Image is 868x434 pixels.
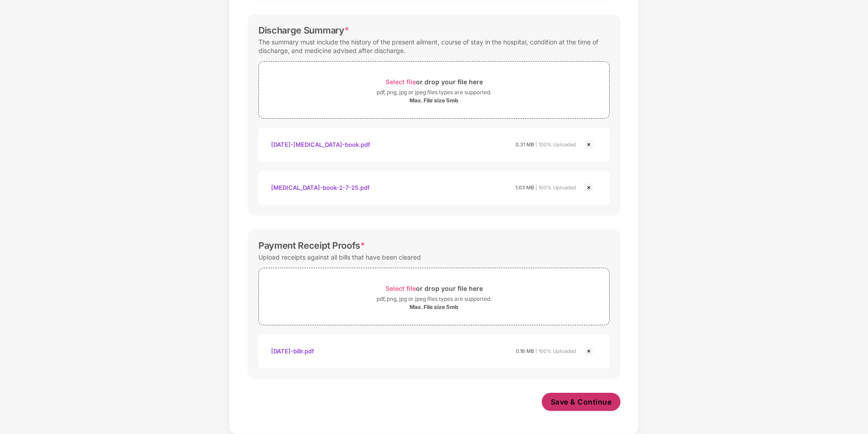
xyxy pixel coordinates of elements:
span: Select fileor drop your file herepdf, png, jpg or jpeg files types are supported.Max. File size 5mb [259,275,609,318]
img: svg+xml;base64,PHN2ZyBpZD0iQ3Jvc3MtMjR4MjQiIHhtbG5zPSJodHRwOi8vd3d3LnczLm9yZy8yMDAwL3N2ZyIgd2lkdG... [583,139,594,150]
span: | 100% Uploaded [535,348,576,354]
div: Max. File size 5mb [410,304,458,311]
span: Save & Continue [551,397,612,407]
div: or drop your file here [386,76,483,88]
div: [DATE]-billr.pdf [271,343,314,359]
span: | 100% Uploaded [535,141,576,148]
span: 1.03 MB [515,184,534,191]
span: 0.16 MB [516,348,534,354]
img: svg+xml;base64,PHN2ZyBpZD0iQ3Jvc3MtMjR4MjQiIHhtbG5zPSJodHRwOi8vd3d3LnczLm9yZy8yMDAwL3N2ZyIgd2lkdG... [583,182,594,193]
span: Select file [386,78,416,86]
span: Select fileor drop your file herepdf, png, jpg or jpeg files types are supported.Max. File size 5mb [259,68,609,111]
div: Discharge Summary [258,25,349,36]
img: svg+xml;base64,PHN2ZyBpZD0iQ3Jvc3MtMjR4MjQiIHhtbG5zPSJodHRwOi8vd3d3LnczLm9yZy8yMDAwL3N2ZyIgd2lkdG... [583,346,594,357]
div: or drop your file here [386,282,483,294]
button: Save & Continue [542,393,621,411]
span: | 100% Uploaded [535,184,576,191]
div: pdf, png, jpg or jpeg files types are supported. [377,88,491,97]
div: [MEDICAL_DATA]-book-2-7-25.pdf [271,180,370,195]
span: 0.31 MB [515,141,534,148]
div: [DATE]-[MEDICAL_DATA]-book.pdf [271,137,370,152]
div: Upload receipts against all bills that have been cleared [258,251,421,263]
div: Payment Receipt Proofs [258,240,365,251]
div: pdf, png, jpg or jpeg files types are supported. [377,294,491,304]
span: Select file [386,285,416,292]
div: Max. File size 5mb [410,97,458,104]
div: The summary must include the history of the present ailment, course of stay in the hospital, cond... [258,36,610,57]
